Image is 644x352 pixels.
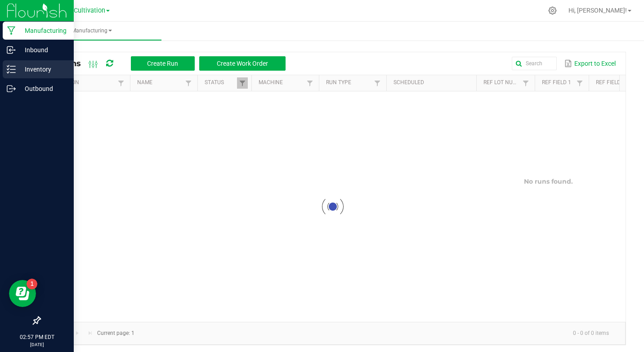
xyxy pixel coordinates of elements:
a: ExtractionSortable [47,79,115,86]
a: Filter [304,77,315,89]
kendo-pager: Current page: 1 [40,322,626,345]
iframe: Resource center unread badge [27,279,37,289]
p: 02:57 PM EDT [4,333,70,341]
a: Run TypeSortable [326,79,371,86]
a: Ref Field 1Sortable [542,79,574,86]
a: Filter [520,77,531,89]
p: Inventory [16,64,70,75]
span: Hi, [PERSON_NAME]! [568,7,627,14]
span: Create Work Order [217,60,268,67]
a: Filter [574,77,585,89]
a: Manufacturing [22,22,161,41]
kendo-pager-info: 0 - 0 of 0 items [140,326,616,341]
a: Filter [116,77,126,89]
a: Filter [183,77,194,89]
p: [DATE] [4,341,70,348]
span: Cultivation [74,7,105,14]
a: Filter [372,77,383,89]
a: Ref Field 2Sortable [596,79,628,86]
inline-svg: Inbound [7,45,16,54]
p: Inbound [16,45,70,55]
button: Create Run [131,56,195,71]
input: Search [512,57,557,70]
iframe: Resource center [9,280,36,307]
span: Create Run [147,60,178,67]
a: NameSortable [137,79,183,86]
p: Manufacturing [16,25,70,36]
inline-svg: Inventory [7,65,16,74]
a: ScheduledSortable [394,79,473,86]
div: All Runs [47,56,292,71]
inline-svg: Outbound [7,84,16,93]
a: Ref Lot NumberSortable [483,79,520,86]
a: StatusSortable [205,79,237,86]
a: MachineSortable [259,79,304,86]
inline-svg: Manufacturing [7,26,16,35]
span: Manufacturing [22,27,161,35]
p: Outbound [16,83,70,94]
a: Filter [237,77,248,89]
button: Export to Excel [562,56,618,71]
button: Create Work Order [199,56,286,71]
div: Manage settings [547,6,558,15]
